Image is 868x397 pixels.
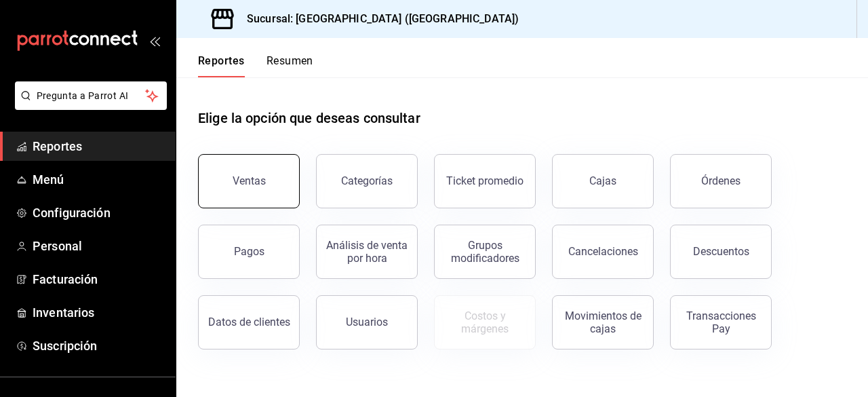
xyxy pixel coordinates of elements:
span: Configuración [33,204,165,222]
button: Reportes [198,54,245,77]
div: Movimientos de cajas [561,309,645,335]
span: Pregunta a Parrot AI [37,89,146,103]
button: Ventas [198,154,300,208]
div: Usuarios [346,316,388,328]
button: open_drawer_menu [149,35,160,46]
div: Ticket promedio [446,174,524,187]
button: Pregunta a Parrot AI [15,81,167,110]
button: Datos de clientes [198,295,300,349]
div: Categorías [341,174,393,187]
div: Descuentos [693,245,749,258]
div: Pagos [234,245,264,258]
div: Órdenes [701,174,741,187]
button: Órdenes [670,154,772,208]
div: Costos y márgenes [443,309,527,335]
button: Contrata inventarios para ver este reporte [434,295,536,349]
div: Ventas [233,174,266,187]
button: Descuentos [670,225,772,279]
button: Usuarios [316,295,418,349]
div: Datos de clientes [208,316,290,328]
span: Reportes [33,137,165,155]
button: Movimientos de cajas [552,295,654,349]
button: Cancelaciones [552,225,654,279]
button: Grupos modificadores [434,225,536,279]
div: Transacciones Pay [679,309,763,335]
button: Categorías [316,154,418,208]
span: Menú [33,170,165,189]
a: Pregunta a Parrot AI [9,98,167,113]
button: Ticket promedio [434,154,536,208]
div: navigation tabs [198,54,313,77]
button: Cajas [552,154,654,208]
div: Análisis de venta por hora [325,239,409,265]
button: Resumen [267,54,313,77]
div: Cajas [589,174,616,187]
span: Facturación [33,270,165,288]
span: Inventarios [33,303,165,322]
span: Suscripción [33,337,165,355]
span: Personal [33,237,165,255]
button: Análisis de venta por hora [316,225,418,279]
h3: Sucursal: [GEOGRAPHIC_DATA] ([GEOGRAPHIC_DATA]) [236,11,519,27]
button: Pagos [198,225,300,279]
div: Grupos modificadores [443,239,527,265]
button: Transacciones Pay [670,295,772,349]
div: Cancelaciones [568,245,638,258]
h1: Elige la opción que deseas consultar [198,108,420,128]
